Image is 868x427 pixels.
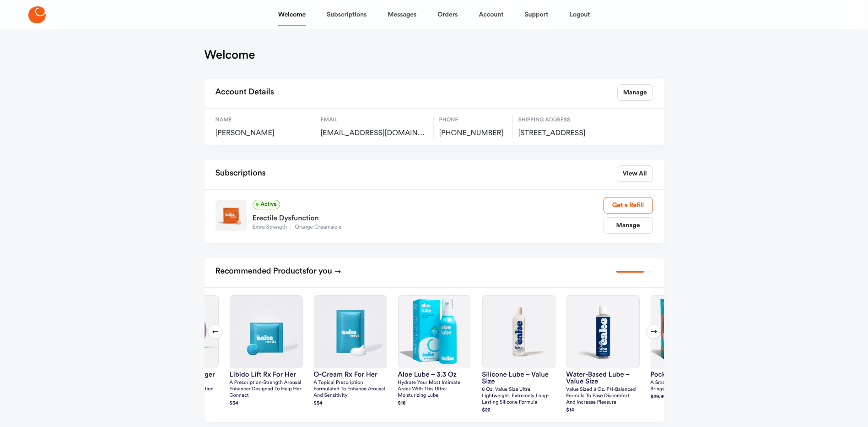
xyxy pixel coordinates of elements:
[398,296,470,368] img: Aloe Lube – 3.3 oz
[314,296,386,368] img: O-Cream Rx for Her
[327,4,367,26] a: Subscriptions
[650,394,666,400] strong: $ 29.99
[650,371,723,378] h3: pocket wand
[482,408,491,413] strong: $ 22
[566,371,639,385] h3: Water-Based Lube – Value Size
[518,116,617,124] span: Shipping Address
[253,200,280,209] span: Active
[205,48,255,62] h1: Welcome
[216,84,274,101] h2: Account Details
[306,267,332,275] span: for you
[229,380,302,399] p: A prescription-strength arousal enhancer designed to help her connect
[313,371,387,378] h3: O-Cream Rx for Her
[604,197,653,213] a: Get a Refill
[518,129,617,138] span: 2601 Empire Ave, C/O Music Express Inc., US, 91504
[253,209,604,231] a: Erectile DysfunctionExtra StrengthOrange Creamsicle
[313,401,322,406] strong: $ 54
[482,387,555,406] p: 8 oz. Value size ultra lightweight, extremely long-lasting silicone formula
[479,4,503,26] a: Account
[569,4,590,26] a: Logout
[439,116,507,124] span: Phone
[321,116,428,124] span: Email
[313,380,387,399] p: A topical prescription formulated to enhance arousal and sensitivity
[216,200,247,231] img: Extra Strength
[617,84,653,101] a: Manage
[566,387,639,406] p: Value sized 8 oz. pH-balanced formula to ease discomfort and increase pleasure
[482,296,555,368] img: silicone lube – value size
[313,295,387,408] a: O-Cream Rx for HerO-Cream Rx for HerA topical prescription formulated to enhance arousal and sens...
[617,165,653,182] a: View All
[439,129,507,138] span: [PHONE_NUMBER]
[437,4,458,26] a: Orders
[524,4,548,26] a: Support
[278,4,306,26] a: Welcome
[145,295,218,408] a: Stamina – Last LongerStamina – Last LongerA dual-action formula designed to delay ejaculation and...
[566,295,639,415] a: Water-Based Lube – Value SizeWater-Based Lube – Value SizeValue sized 8 oz. pH-balanced formula t...
[145,371,218,378] h3: Stamina – Last Longer
[566,296,639,368] img: Water-Based Lube – Value Size
[321,129,428,138] span: tlhhen@pacbell.net
[566,408,574,413] strong: $ 14
[398,371,471,378] h3: Aloe Lube – 3.3 oz
[650,295,723,401] a: pocket wandpocket wandA small but mighty wand that’s brings all the magic$29.99
[253,209,604,224] div: Erectile Dysfunction
[604,217,653,234] a: Manage
[482,371,555,385] h3: silicone lube – value size
[216,263,341,280] h2: Recommended Products
[216,129,309,138] span: [PERSON_NAME]
[398,380,471,399] p: Hydrate your most intimate areas with this ultra-moisturizing lube
[398,401,405,406] strong: $ 18
[291,224,345,230] span: Orange Creamsicle
[229,401,238,406] strong: $ 54
[650,380,723,393] p: A small but mighty wand that’s brings all the magic
[253,224,291,230] span: Extra Strength
[388,4,416,26] a: Messages
[216,116,309,124] span: Name
[145,380,218,399] p: A dual-action formula designed to delay ejaculation and enhance endurance
[229,295,302,408] a: Libido Lift Rx For HerLibido Lift Rx For HerA prescription-strength arousal enhancer designed to ...
[216,165,266,182] h2: Subscriptions
[229,371,302,378] h3: Libido Lift Rx For Her
[398,295,471,408] a: Aloe Lube – 3.3 ozAloe Lube – 3.3 ozHydrate your most intimate areas with this ultra-moisturizing...
[482,295,555,415] a: silicone lube – value sizesilicone lube – value size8 oz. Value size ultra lightweight, extremely...
[230,296,302,368] img: Libido Lift Rx For Her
